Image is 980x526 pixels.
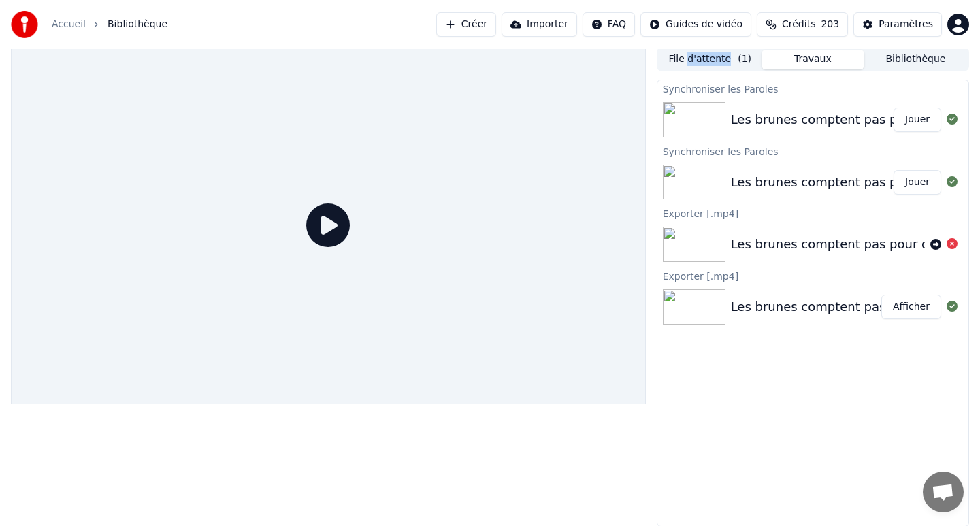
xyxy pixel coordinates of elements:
div: Les brunes comptent pas pour de [731,235,937,254]
button: Jouer [894,170,941,195]
div: Paramètres [879,18,933,31]
button: Jouer [894,108,941,132]
button: Créer [436,12,496,37]
div: Ouvrir le chat [923,472,964,512]
span: Bibliothèque [108,18,167,31]
div: Les brunes comptent pas pour de [731,173,937,192]
div: Les brunes comptent pas pour de [731,297,937,316]
button: Guides de vidéo [640,12,751,37]
img: youka [11,11,38,38]
button: Crédits203 [757,12,848,37]
span: Crédits [782,18,815,31]
span: ( 1 ) [738,52,751,66]
div: Synchroniser les Paroles [657,143,968,159]
button: FAQ [583,12,635,37]
button: Bibliothèque [864,50,967,69]
button: File d'attente [659,50,762,69]
button: Paramètres [853,12,942,37]
nav: breadcrumb [52,18,167,31]
div: Les brunes comptent pas pour de [731,110,937,129]
button: Travaux [762,50,864,69]
button: Importer [502,12,577,37]
a: Accueil [52,18,86,31]
div: Exporter [.mp4] [657,267,968,284]
button: Afficher [881,295,941,319]
div: Exporter [.mp4] [657,205,968,221]
span: 203 [821,18,839,31]
div: Synchroniser les Paroles [657,80,968,97]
